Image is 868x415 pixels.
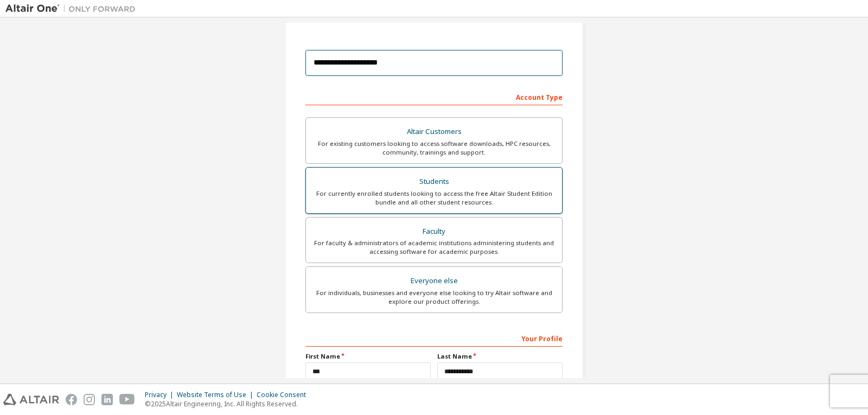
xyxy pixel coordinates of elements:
[257,391,312,399] div: Cookie Consent
[312,224,556,239] div: Faculty
[305,88,563,105] div: Account Type
[437,352,563,361] label: Last Name
[66,394,77,405] img: facebook.svg
[312,174,556,189] div: Students
[5,3,141,14] img: Altair One
[101,394,113,405] img: linkedin.svg
[305,329,563,347] div: Your Profile
[3,394,59,405] img: altair_logo.svg
[312,273,556,289] div: Everyone else
[145,391,177,399] div: Privacy
[312,139,556,157] div: For existing customers looking to access software downloads, HPC resources, community, trainings ...
[177,391,257,399] div: Website Terms of Use
[145,399,312,408] p: © 2025 Altair Engineering, Inc. All Rights Reserved.
[312,124,556,139] div: Altair Customers
[119,394,135,405] img: youtube.svg
[312,289,556,306] div: For individuals, businesses and everyone else looking to try Altair software and explore our prod...
[305,352,431,361] label: First Name
[312,189,556,207] div: For currently enrolled students looking to access the free Altair Student Edition bundle and all ...
[312,239,556,256] div: For faculty & administrators of academic institutions administering students and accessing softwa...
[84,394,95,405] img: instagram.svg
